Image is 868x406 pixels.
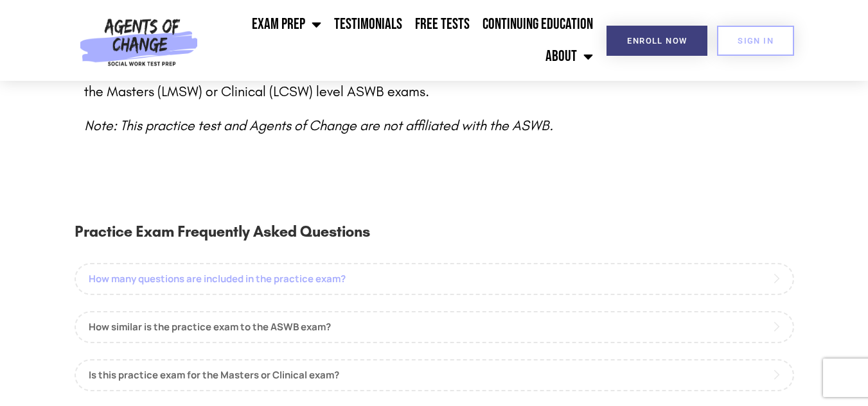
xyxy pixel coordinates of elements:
[75,219,794,257] h3: Practice Exam Frequently Asked Questions
[539,40,599,72] a: About
[75,359,794,391] a: Is this practice exam for the Masters or Clinical exam?
[627,37,687,45] span: Enroll Now
[75,311,794,343] a: How similar is the practice exam to the ASWB exam?
[607,26,707,56] a: Enroll Now
[204,8,600,72] nav: Menu
[717,26,794,56] a: SIGN IN
[245,8,328,40] a: Exam Prep
[328,8,409,40] a: Testimonials
[75,263,794,295] a: How many questions are included in the practice exam?
[84,62,617,102] p: Our practice test is intended to help you develop the test-taking skills you need for either the ...
[476,8,599,40] a: Continuing Education
[409,8,476,40] a: Free Tests
[738,37,774,45] span: SIGN IN
[84,117,553,134] em: Note: This practice test and Agents of Change are not affiliated with the ASWB.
